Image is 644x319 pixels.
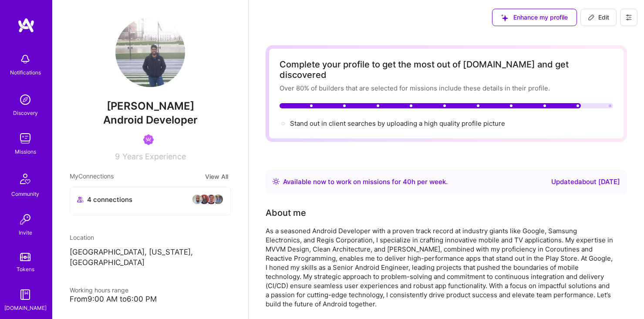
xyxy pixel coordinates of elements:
[70,295,231,304] div: From 9:00 AM to 6:00 PM
[10,68,41,77] div: Notifications
[70,187,231,215] button: 4 connectionsavataravataravataravatar
[103,114,198,126] span: Android Developer
[492,9,577,26] button: Enhance my profile
[283,177,448,187] div: Available now to work on missions for h per week .
[143,134,154,145] img: Been on Mission
[280,59,613,80] div: Complete your profile to get the most out of [DOMAIN_NAME] and get discovered
[115,17,185,87] img: User Avatar
[17,17,35,33] img: logo
[199,194,209,205] img: avatar
[213,194,223,205] img: avatar
[273,178,280,185] img: Availability
[11,189,39,198] div: Community
[290,119,505,128] div: Stand out in client searches by uploading a high quality profile picture
[266,206,306,219] div: About me
[501,13,568,22] span: Enhance my profile
[580,9,617,26] button: Edit
[202,171,231,181] button: View All
[122,152,186,161] span: Years Experience
[19,228,32,237] div: Invite
[17,130,34,147] img: teamwork
[17,91,34,108] img: discovery
[17,286,34,303] img: guide book
[4,303,47,312] div: [DOMAIN_NAME]
[70,247,231,268] p: [GEOGRAPHIC_DATA], [US_STATE], [GEOGRAPHIC_DATA]
[15,147,36,156] div: Missions
[87,195,132,204] span: 4 connections
[192,194,202,205] img: avatar
[15,168,36,189] img: Community
[115,152,120,161] span: 9
[70,286,128,294] span: Working hours range
[501,14,508,21] i: icon SuggestedTeams
[70,171,114,181] span: My Connections
[17,211,34,228] img: Invite
[77,196,84,203] i: icon Collaborator
[206,194,216,205] img: avatar
[551,177,620,187] div: Updated about [DATE]
[70,233,231,242] div: Location
[20,253,30,261] img: tokens
[13,108,38,118] div: Discovery
[280,84,613,93] div: Over 80% of builders that are selected for missions include these details in their profile.
[70,100,231,113] span: [PERSON_NAME]
[266,226,614,309] div: As a seasoned Android Developer with a proven track record at industry giants like Google, Samsun...
[588,13,609,22] span: Edit
[17,265,34,274] div: Tokens
[17,50,34,68] img: bell
[403,178,411,186] span: 40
